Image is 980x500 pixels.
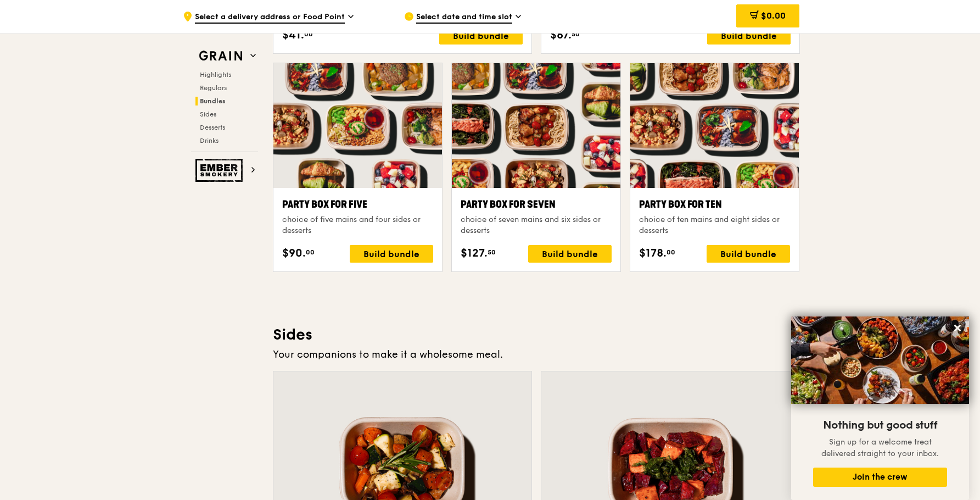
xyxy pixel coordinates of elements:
button: Join the crew [813,468,947,487]
img: Ember Smokery web logo [195,159,246,182]
span: 00 [667,248,675,257]
div: Party Box for Seven [461,197,612,212]
div: Build bundle [707,245,790,263]
span: 00 [306,248,315,257]
div: Build bundle [350,245,433,263]
button: Close [949,319,966,337]
span: Highlights [200,71,231,79]
div: Build bundle [707,27,791,45]
img: Grain web logo [195,46,246,66]
span: Bundles [200,97,226,105]
span: Drinks [200,137,219,145]
div: Party Box for Ten [639,197,790,212]
h3: Sides [273,325,800,345]
span: Desserts [200,124,225,131]
div: Build bundle [439,27,523,45]
span: $178. [639,245,667,262]
span: 50 [572,30,580,38]
span: $41. [282,27,304,43]
div: choice of five mains and four sides or desserts [282,214,433,236]
span: $67. [550,27,572,43]
span: 50 [488,248,496,257]
div: choice of ten mains and eight sides or desserts [639,214,790,236]
span: Regulars [200,84,227,92]
img: DSC07876-Edit02-Large.jpeg [791,316,969,404]
div: choice of seven mains and six sides or desserts [461,214,612,236]
span: Sides [200,110,216,118]
div: Your companions to make it a wholesome meal. [273,347,800,362]
span: 00 [304,30,313,38]
div: Party Box for Five [282,197,433,212]
span: $0.00 [761,10,786,21]
span: $127. [461,245,488,262]
span: Nothing but good stuff [823,419,937,432]
span: Sign up for a welcome treat delivered straight to your inbox. [821,437,939,458]
div: Build bundle [528,245,612,263]
span: Select date and time slot [416,12,512,24]
span: Select a delivery address or Food Point [195,12,345,24]
span: $90. [282,245,306,262]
